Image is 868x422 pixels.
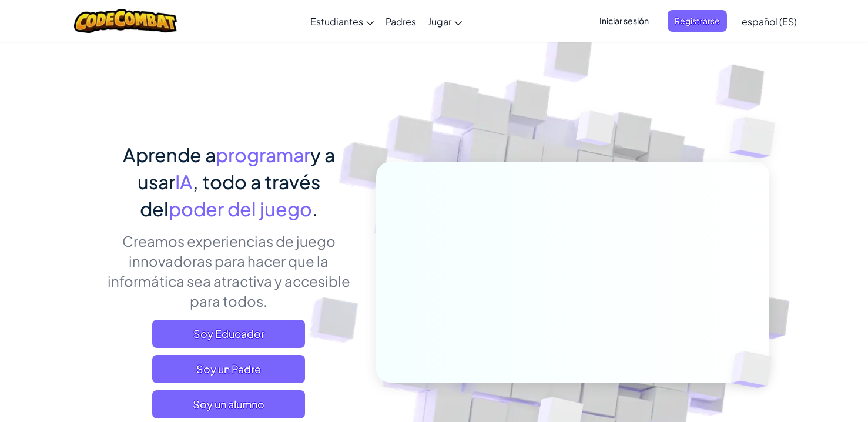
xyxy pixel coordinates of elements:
[742,15,797,28] span: español (ES)
[422,5,468,37] a: Jugar
[312,197,318,220] span: .
[140,170,320,220] span: , todo a través del
[380,5,422,37] a: Padres
[706,88,808,187] img: Overlap cubes
[428,15,451,28] span: Jugar
[554,88,638,175] img: Overlap cubes
[175,170,193,193] span: IA
[310,15,363,28] span: Estudiantes
[123,143,216,166] span: Aprende a
[74,9,177,33] img: CodeCombat logo
[152,320,305,348] a: Soy Educador
[736,5,803,37] a: español (ES)
[304,5,380,37] a: Estudiantes
[169,197,312,220] span: poder del juego
[668,10,727,32] button: Registrarse
[711,327,799,413] img: Overlap cubes
[592,10,656,32] button: Iniciar sesión
[152,355,305,383] a: Soy un Padre
[152,390,305,418] button: Soy un alumno
[216,143,310,166] span: programar
[99,231,358,311] p: Creamos experiencias de juego innovadoras para hacer que la informática sea atractiva y accesible...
